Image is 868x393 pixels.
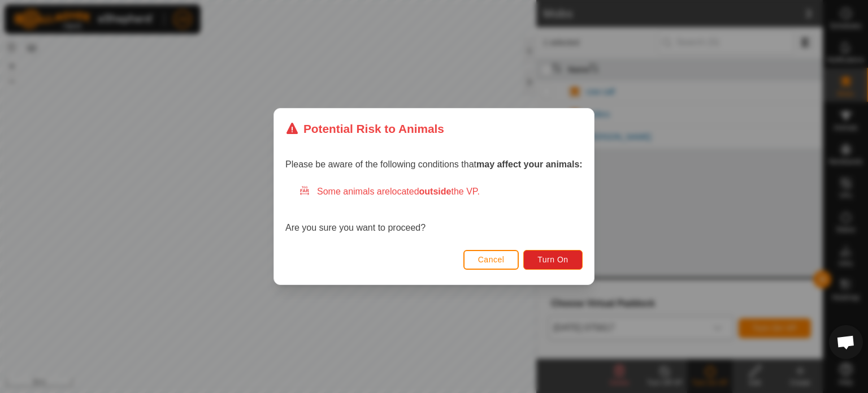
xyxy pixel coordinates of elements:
[538,255,568,264] span: Turn On
[285,120,444,137] div: Potential Risk to Animals
[419,187,452,196] strong: outside
[476,159,583,169] strong: may affect your animals:
[285,159,583,169] span: Please be aware of the following conditions that
[463,250,519,270] button: Cancel
[478,255,505,264] span: Cancel
[829,325,863,359] div: Open chat
[299,185,583,198] div: Some animals are
[285,185,583,235] div: Are you sure you want to proceed?
[524,250,583,270] button: Turn On
[390,187,480,196] span: located the VP.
